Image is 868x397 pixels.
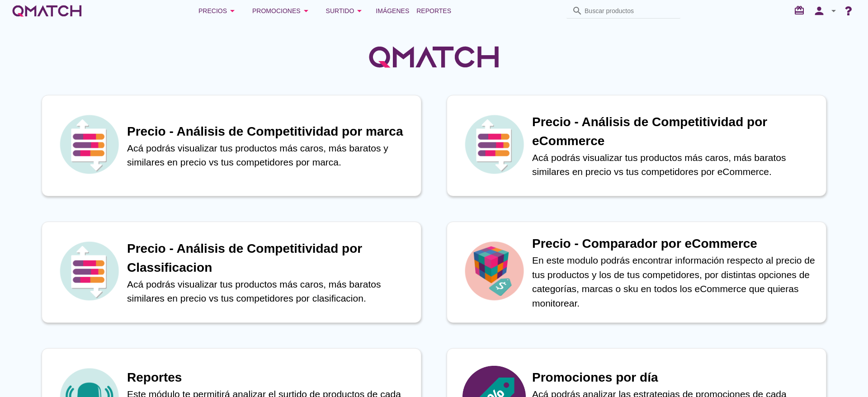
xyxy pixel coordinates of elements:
[127,141,412,170] p: Acá podrás visualizar tus productos más caros, más baratos y similares en precio vs tus competido...
[127,239,412,277] h1: Precio - Análisis de Competitividad por Classificacion
[252,5,311,16] div: Promociones
[416,5,451,16] span: Reportes
[372,2,413,20] a: Imágenes
[354,5,365,16] i: arrow_drop_down
[11,2,83,20] a: white-qmatch-logo
[366,34,502,80] img: QMatchLogo
[301,5,311,16] i: arrow_drop_down
[810,5,828,17] i: person
[191,2,245,20] button: Precios
[127,277,412,306] p: Acá podrás visualizar tus productos más caros, más baratos similares en precio vs tus competidore...
[828,5,839,16] i: arrow_drop_down
[29,222,434,323] a: iconPrecio - Análisis de Competitividad por ClassificacionAcá podrás visualizar tus productos más...
[57,113,121,176] img: icon
[326,5,365,16] div: Surtido
[434,222,839,323] a: iconPrecio - Comparador por eCommerceEn este modulo podrás encontrar información respecto al prec...
[29,95,434,196] a: iconPrecio - Análisis de Competitividad por marcaAcá podrás visualizar tus productos más caros, m...
[198,5,238,16] div: Precios
[532,151,817,179] p: Acá podrás visualizar tus productos más caros, más baratos similares en precio vs tus competidore...
[532,234,817,253] h1: Precio - Comparador por eCommerce
[57,239,121,302] img: icon
[127,368,412,387] h1: Reportes
[572,5,583,16] i: search
[532,368,817,387] h1: Promociones por día
[585,4,675,18] input: Buscar productos
[434,95,839,196] a: iconPrecio - Análisis de Competitividad por eCommerceAcá podrás visualizar tus productos más caro...
[532,113,817,151] h1: Precio - Análisis de Competitividad por eCommerce
[532,253,817,310] p: En este modulo podrás encontrar información respecto al precio de tus productos y los de tus comp...
[376,5,409,16] span: Imágenes
[794,5,808,16] i: redeem
[227,5,238,16] i: arrow_drop_down
[319,2,373,20] button: Surtido
[462,113,526,176] img: icon
[413,2,455,20] a: Reportes
[462,239,526,302] img: icon
[245,2,319,20] button: Promociones
[127,122,412,141] h1: Precio - Análisis de Competitividad por marca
